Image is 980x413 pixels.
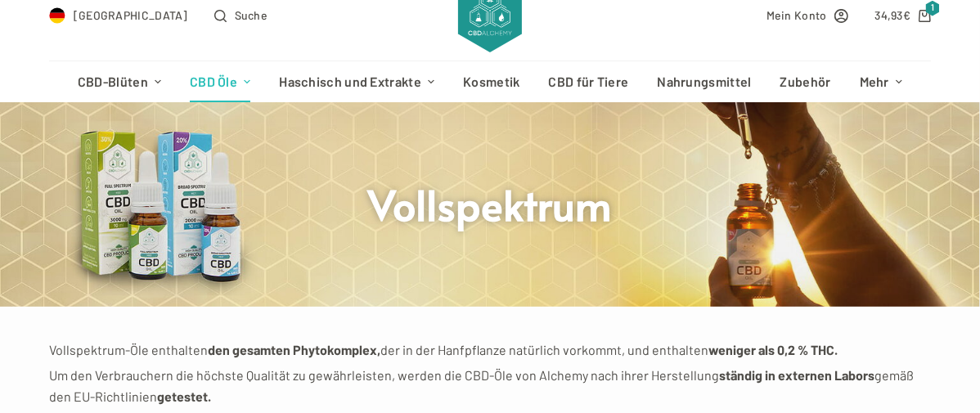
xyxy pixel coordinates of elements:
[874,8,910,22] bdi: 34,93
[214,6,267,25] button: Open search form
[874,6,931,25] a: Shopping cart
[265,61,449,102] a: Haschisch und Extrakte
[235,6,268,25] span: Suche
[643,61,766,102] a: Nahrungsmittel
[63,61,175,102] a: CBD-Blüten
[719,367,874,383] strong: ständig in externen Labors
[157,388,211,404] strong: getestet.
[49,339,931,361] p: Vollspektrum-Öle enthalten der in der Hanfpflanze natürlich vorkommt, und enthalten
[903,8,910,22] span: €
[208,342,380,357] strong: den gesamten Phytokomplex,
[766,6,827,25] span: Mein Konto
[534,61,643,102] a: CBD für Tiere
[63,61,916,102] nav: Header-Menü
[176,61,265,102] a: CBD Öle
[183,177,797,231] h1: Vollspektrum
[49,6,188,25] a: Select Country
[449,61,534,102] a: Kosmetik
[766,6,849,25] a: Mein Konto
[925,1,940,16] span: 1
[708,342,838,357] strong: weniger als 0,2 % THC.
[845,61,916,102] a: Mehr
[766,61,845,102] a: Zubehör
[49,365,931,408] p: Um den Verbrauchern die höchste Qualität zu gewährleisten, werden die CBD-Öle von Alchemy nach ih...
[74,6,188,25] span: [GEOGRAPHIC_DATA]
[49,7,65,24] img: DE Flag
